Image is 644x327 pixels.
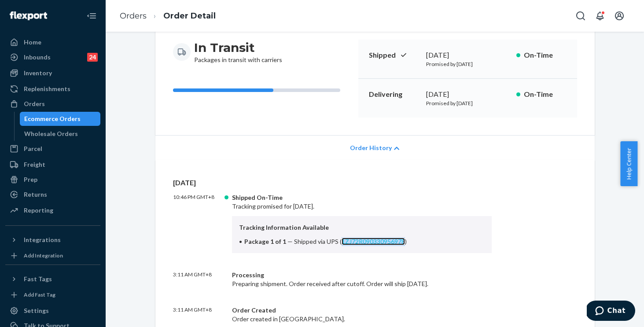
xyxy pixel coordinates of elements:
[426,60,509,68] p: Promised by [DATE]
[287,238,293,245] span: —
[5,173,100,187] a: Prep
[350,143,392,152] span: Order History
[24,291,55,298] div: Add Fast Tag
[591,7,609,25] button: Open notifications
[173,271,225,288] p: 3:11 AM GMT+8
[24,144,42,153] div: Parcel
[369,50,419,60] p: Shipped
[24,160,45,169] div: Freight
[5,50,100,64] a: Inbounds24
[524,50,567,60] p: On-Time
[232,193,492,202] div: Shipped On-Time
[369,89,419,99] p: Delivering
[232,271,492,288] div: Preparing shipment. Order received after cutoff. Order will ship [DATE].
[24,69,52,77] div: Inventory
[163,11,216,21] a: Order Detail
[83,7,100,25] button: Close Navigation
[20,112,101,126] a: Ecommerce Orders
[5,203,100,217] a: Reporting
[572,7,589,25] button: Open Search Box
[24,85,70,93] div: Replenishments
[173,306,225,323] p: 3:11 AM GMT+8
[620,141,637,186] button: Help Center
[342,238,405,245] a: 1ZJ72R090330956978
[587,301,635,323] iframe: Opens a widget where you can chat to one of our agents
[87,53,98,62] div: 24
[24,252,63,259] div: Add Integration
[120,11,147,21] a: Orders
[24,114,81,123] div: Ecommerce Orders
[611,7,628,25] button: Open account menu
[24,38,41,47] div: Home
[232,306,492,315] div: Order Created
[5,82,100,96] a: Replenishments
[10,11,47,20] img: Flexport logo
[5,35,100,49] a: Home
[173,193,225,253] p: 10:46 PM GMT+8
[426,99,509,107] p: Promised by [DATE]
[5,142,100,156] a: Parcel
[232,306,492,323] div: Order created in [GEOGRAPHIC_DATA].
[5,304,100,318] a: Settings
[24,206,53,215] div: Reporting
[5,187,100,202] a: Returns
[239,223,485,232] p: Tracking Information Available
[524,89,567,99] p: On-Time
[24,99,45,108] div: Orders
[24,53,51,62] div: Inbounds
[20,127,101,141] a: Wholesale Orders
[173,178,577,188] p: [DATE]
[426,50,509,60] div: [DATE]
[232,271,492,279] div: Processing
[5,97,100,111] a: Orders
[194,40,282,64] div: Packages in transit with carriers
[24,306,49,315] div: Settings
[5,233,100,247] button: Integrations
[5,66,100,80] a: Inventory
[24,129,78,138] div: Wholesale Orders
[24,175,37,184] div: Prep
[244,238,286,245] span: Package 1 of 1
[426,89,509,99] div: [DATE]
[294,238,407,245] span: Shipped via UPS ( )
[5,290,100,300] a: Add Fast Tag
[113,3,223,29] ol: breadcrumbs
[5,272,100,286] button: Fast Tags
[24,190,47,199] div: Returns
[24,275,52,283] div: Fast Tags
[194,40,282,55] h3: In Transit
[5,158,100,172] a: Freight
[5,250,100,261] a: Add Integration
[24,235,61,244] div: Integrations
[232,193,492,253] div: Tracking promised for [DATE].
